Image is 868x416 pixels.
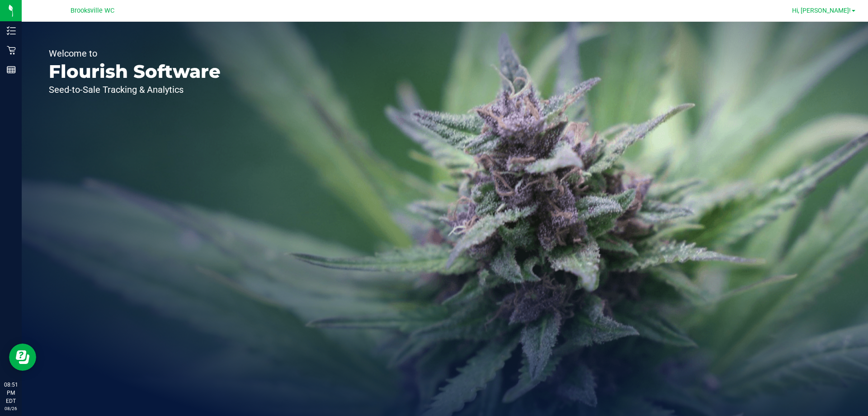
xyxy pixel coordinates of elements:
inline-svg: Retail [7,46,16,55]
p: Welcome to [49,49,221,58]
p: 08:51 PM EDT [4,381,18,405]
p: 08/26 [4,405,18,412]
inline-svg: Inventory [7,26,16,35]
inline-svg: Reports [7,65,16,74]
iframe: Resource center [9,344,36,371]
span: Hi, [PERSON_NAME]! [792,7,851,14]
p: Flourish Software [49,62,221,81]
p: Seed-to-Sale Tracking & Analytics [49,85,221,94]
span: Brooksville WC [71,7,114,14]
